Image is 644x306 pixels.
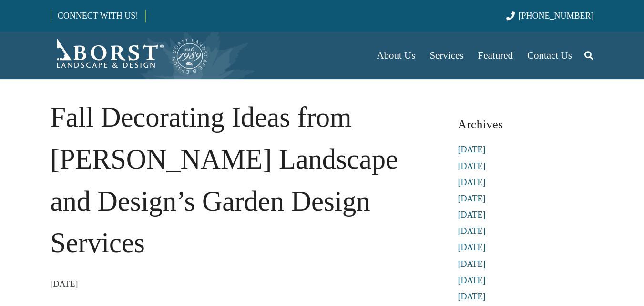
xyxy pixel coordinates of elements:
a: [DATE] [458,259,486,269]
a: [DATE] [458,226,486,236]
a: [DATE] [458,210,486,220]
time: 4 October 2020 at 11:15:22 America/New_York [51,277,78,291]
a: Contact Us [520,32,579,79]
span: [PHONE_NUMBER] [519,11,594,21]
a: About Us [369,32,422,79]
a: [DATE] [458,178,486,187]
span: About Us [377,50,415,61]
span: Contact Us [527,50,572,61]
a: CONNECT WITH US! [51,4,145,27]
span: Services [429,50,463,61]
a: Borst-Logo [51,36,209,74]
span: Featured [478,50,513,61]
a: [DATE] [458,292,486,301]
a: [DATE] [458,161,486,171]
a: Services [422,32,470,79]
a: Search [579,43,598,67]
a: Featured [471,32,520,79]
a: [DATE] [458,194,486,203]
a: [DATE] [458,243,486,252]
a: [DATE] [458,275,486,285]
a: [PHONE_NUMBER] [506,11,593,21]
h3: Archives [458,114,594,135]
h1: Fall Decorating Ideas from [PERSON_NAME] Landscape and Design’s Garden Design Services [51,96,431,264]
a: [DATE] [458,145,486,154]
